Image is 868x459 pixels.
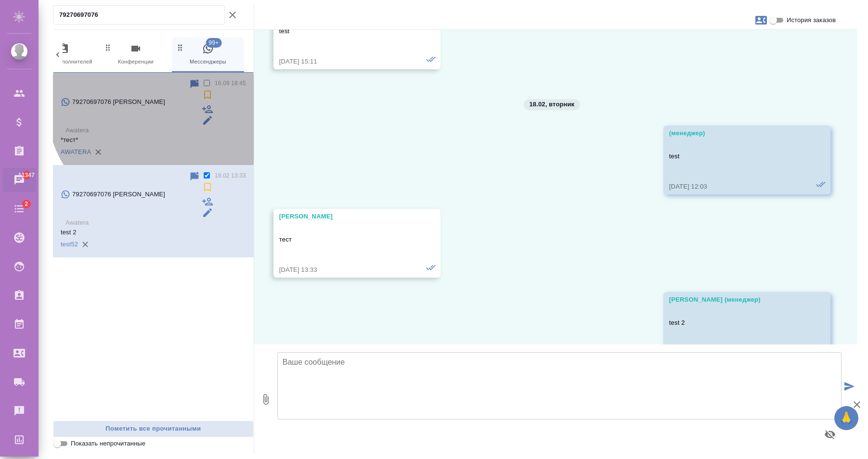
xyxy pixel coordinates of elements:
p: Awatera [65,218,246,228]
p: Awatera [65,126,246,135]
button: 🙏 [834,406,858,430]
span: Мессенджеры [176,43,240,66]
span: 99+ [206,38,221,48]
p: 79270697076 [PERSON_NAME] [72,190,165,199]
p: тест [279,235,407,244]
div: [DATE] 13:33 [279,265,407,275]
div: Редактировать контакт [202,207,213,218]
div: Пометить непрочитанным [189,78,200,90]
div: [DATE] 15:11 [279,57,407,66]
div: [PERSON_NAME] (менеджер) [669,295,797,305]
p: test 2 [669,318,797,328]
svg: Зажми и перетащи, чтобы поменять порядок вкладок [104,43,113,52]
p: test [279,26,407,36]
div: 79270697076 [PERSON_NAME]18.02 13:33Awateratest 2test52 [53,165,254,257]
svg: Зажми и перетащи, чтобы поменять порядок вкладок [176,43,185,52]
span: Подбор исполнителей [31,43,96,66]
div: Пометить непрочитанным [189,171,200,182]
div: 79270697076 [PERSON_NAME]16.09 18:45Awatera*тест*AWATERA [53,73,254,165]
p: 79270697076 [PERSON_NAME] [72,97,165,107]
span: Пометить все прочитанными [58,423,248,434]
p: 16.09 18:45 [215,78,246,88]
div: [PERSON_NAME] [279,212,407,221]
span: Конференции [104,43,168,66]
p: 18.02, вторник [530,100,575,109]
a: test52 [61,241,78,248]
button: Удалить привязку [91,145,105,159]
button: Удалить привязку [78,237,92,252]
span: 🙏 [838,408,855,428]
div: Подписать на чат другого [202,196,213,207]
input: Поиск [59,8,224,22]
div: (менеджер) [669,128,797,138]
a: 2 [2,197,36,221]
button: Предпросмотр [818,423,842,446]
span: 2 [19,199,34,209]
div: Редактировать контакт [202,115,213,126]
div: [DATE] 12:03 [669,182,797,191]
svg: Подписаться [202,89,213,101]
p: 18.02 13:33 [215,171,246,180]
p: test [669,152,797,161]
span: Показать непрочитанные [71,439,145,448]
span: 11347 [13,170,40,180]
button: Пометить все прочитанными [53,421,254,437]
a: AWATERA [61,148,91,155]
a: 11347 [2,168,36,192]
p: test 2 [61,228,246,237]
button: Заявки [750,9,773,32]
span: История заказов [787,15,836,25]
